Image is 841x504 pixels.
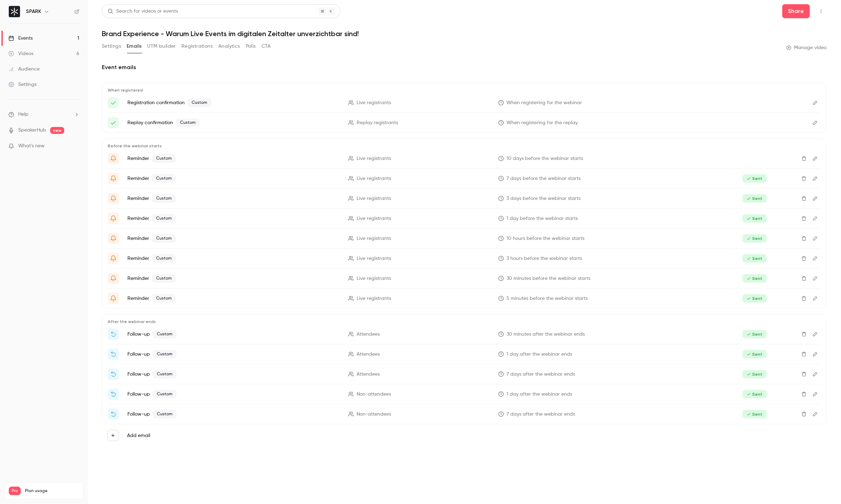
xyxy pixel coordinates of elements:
button: Edit [810,389,821,400]
button: Edit [810,153,821,164]
p: Reminder [127,274,340,283]
span: Custom [152,234,176,243]
p: Reminder [127,194,340,203]
span: Custom [152,294,176,303]
a: SpeakerHub [18,127,46,134]
span: 30 minutes after the webinar ends [507,331,585,338]
li: Heute ist es so weit – dein exklusives Webinar startet in Kürze! [108,233,821,244]
li: Heute ist es so weit – dein exklusives Webinar startet in Kürze! [108,253,821,264]
div: Videos [8,50,33,57]
p: Registration confirmation [127,99,340,107]
li: Webinar verpasst? Wir hätten da noch was für dich! [108,409,821,420]
button: Share [782,4,810,18]
p: Reminder [127,294,340,303]
span: When registering for the replay [507,119,578,127]
button: Delete [799,369,810,380]
button: Delete [799,253,810,264]
button: Delete [799,213,810,224]
span: Live registrants [357,155,391,162]
button: Delete [799,233,810,244]
h1: Brand Experience - Warum Live Events im digitalen Zeitalter unverzichtbar sind! [102,29,827,38]
li: Deine Anmeldung zum Webinar „Brand Experience – Warum Live Events im digitalen Zeitalter unverzic... [108,117,821,128]
span: Custom [153,410,177,418]
div: Audience [8,66,40,73]
button: Delete [799,173,810,184]
span: Sent [743,330,767,338]
li: Bist du bereit? In wenigen Tagen starten wir gemeinsam! [108,173,821,184]
button: Edit [810,117,821,128]
p: Follow-up [127,350,340,358]
button: Edit [810,233,821,244]
span: 7 days after the webinar ends [507,411,575,418]
span: new [50,127,64,134]
img: SPARK [9,6,20,17]
button: Edit [810,409,821,420]
li: Dein persönlicher Platz wartet – noch bis Sonntag! [108,369,821,380]
iframe: Noticeable Trigger [71,143,79,149]
li: help-dropdown-opener [8,111,79,118]
span: 10 days before the webinar starts [507,155,583,162]
p: Reminder [127,174,340,183]
button: Delete [799,349,810,360]
span: Live registrants [357,175,391,182]
p: Follow-up [127,330,340,338]
span: Pro [9,487,21,495]
span: Custom [152,214,176,223]
button: Edit [810,253,821,264]
li: Heute ist es so weit – dein exklusives Webinar startet in Kürze! [108,293,821,304]
button: Analytics [218,41,240,52]
div: Settings [8,81,37,88]
button: CTA [261,41,271,52]
button: Delete [799,273,810,284]
span: 3 hours before the webinar starts [507,255,582,262]
span: Live registrants [357,255,391,262]
span: Custom [153,390,177,398]
li: Bist du bereit? In wenigen Tagen starten wir gemeinsam! [108,153,821,164]
span: Sent [743,234,767,243]
button: Polls [246,41,256,52]
span: Live registrants [357,99,391,107]
li: Heute ist es so weit – dein exklusives Webinar startet in Kürze! [108,273,821,284]
p: Reminder [127,214,340,223]
span: Custom [152,174,176,183]
span: Replay registrants [357,119,398,127]
li: Bist du bereit? In wenigen Tagen starten wir gemeinsam! [108,193,821,204]
span: Sent [743,370,767,378]
span: Attendees [357,371,380,378]
span: 1 day before the webinar starts [507,215,578,222]
button: Edit [810,349,821,360]
span: Custom [176,119,200,127]
span: Attendees [357,351,380,358]
h2: Event emails [102,63,827,72]
button: UTM builder [147,41,176,52]
button: Delete [799,193,810,204]
span: Custom [152,254,176,263]
button: Edit [810,329,821,340]
span: Live registrants [357,275,391,282]
p: When registered [108,87,821,93]
span: Live registrants [357,295,391,302]
li: Jetzt exklusiven Platz sichern! [108,349,821,360]
span: 7 days before the webinar starts [507,175,581,182]
button: Edit [810,173,821,184]
span: Attendees [357,331,380,338]
span: Live registrants [357,195,391,202]
p: Before the webinar starts [108,143,821,149]
button: Registrations [181,41,213,52]
span: 1 day after the webinar ends [507,391,572,398]
button: Delete [799,389,810,400]
span: Sent [743,390,767,398]
h6: SPARK [26,8,41,15]
span: Custom [153,370,177,378]
li: Bist du bereit? In wenigen Stunden starten wir gemeinsam! [108,213,821,224]
li: Wir haben dich vermisst – komm uns doch besuchen! [108,389,821,400]
button: Edit [810,193,821,204]
span: Sent [743,194,767,203]
p: Replay confirmation [127,119,340,127]
a: Manage video [787,44,827,51]
span: Sent [743,174,767,183]
button: Delete [799,329,810,340]
button: Delete [799,153,810,164]
span: Custom [153,350,177,358]
div: Events [8,35,33,42]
